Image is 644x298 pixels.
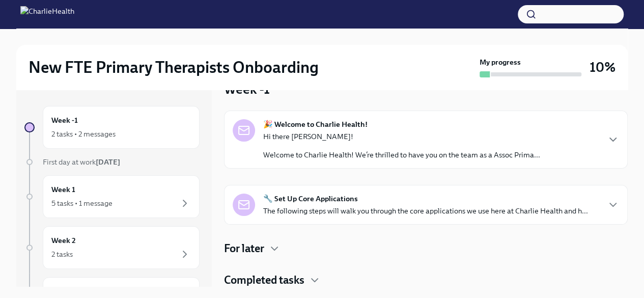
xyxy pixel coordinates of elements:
[224,241,628,256] div: For later
[224,273,304,288] h4: Completed tasks
[224,241,264,256] h4: For later
[24,175,200,218] a: Week 15 tasks • 1 message
[51,184,75,195] h6: Week 1
[263,131,540,142] p: Hi there [PERSON_NAME]!
[43,157,120,167] span: First day at work
[20,6,74,22] img: CharlieHealth
[51,115,78,126] h6: Week -1
[263,206,588,216] p: The following steps will walk you through the core applications we use here at Charlie Health and...
[224,273,628,288] div: Completed tasks
[29,57,319,77] h2: New FTE Primary Therapists Onboarding
[263,194,358,204] strong: 🔧 Set Up Core Applications
[51,286,76,297] h6: Week 3
[24,157,200,167] a: First day at work[DATE]
[96,157,120,167] strong: [DATE]
[480,57,521,67] strong: My progress
[51,249,73,259] div: 2 tasks
[24,226,200,269] a: Week 22 tasks
[24,106,200,149] a: Week -12 tasks • 2 messages
[263,150,540,160] p: Welcome to Charlie Health! We’re thrilled to have you on the team as a Assoc Prima...
[263,119,368,129] strong: 🎉 Welcome to Charlie Health!
[590,58,615,76] h3: 10%
[51,235,76,246] h6: Week 2
[51,198,113,208] div: 5 tasks • 1 message
[51,129,116,139] div: 2 tasks • 2 messages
